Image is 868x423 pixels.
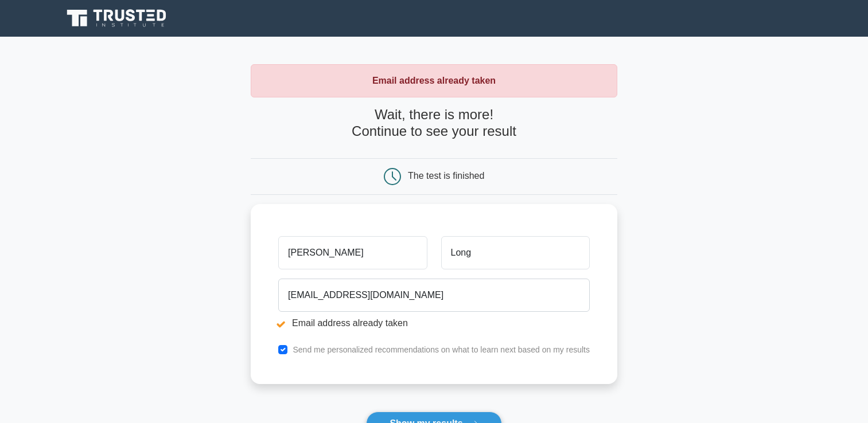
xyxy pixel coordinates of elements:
h4: Wait, there is more! Continue to see your result [251,107,617,140]
input: First name [278,236,427,269]
input: Last name [441,236,590,269]
strong: Email address already taken [372,76,496,85]
input: Email [278,279,590,312]
label: Send me personalized recommendations on what to learn next based on my results [293,345,590,354]
div: The test is finished [408,171,484,181]
li: Email address already taken [278,316,590,330]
